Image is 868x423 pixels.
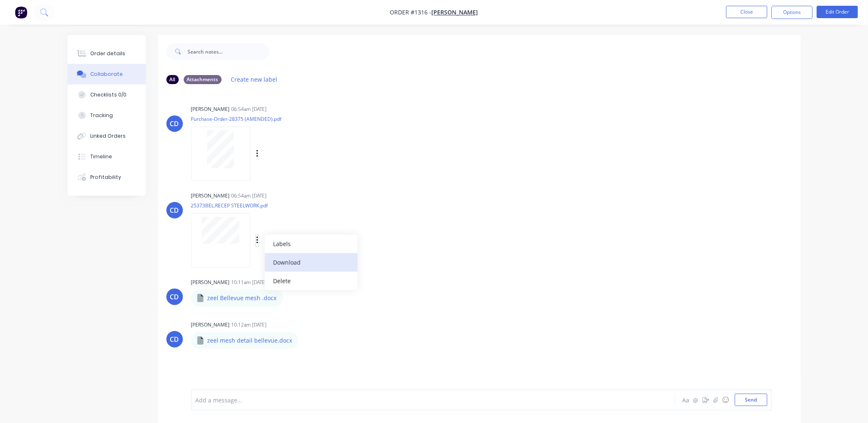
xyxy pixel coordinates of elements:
button: Timeline [68,146,146,167]
div: 10:12am [DATE] [232,321,267,329]
button: Options [772,6,813,19]
div: [PERSON_NAME] [191,321,230,329]
p: 25373BEL.RECEP STEELWORK.pdf [191,202,342,209]
div: CD [170,119,179,129]
button: Download [265,253,358,272]
div: Collaborate [90,70,123,78]
button: Linked Orders [68,126,146,146]
button: Create new label [227,74,282,85]
button: Profitability [68,167,146,188]
button: Edit Order [817,6,858,18]
p: zeel mesh detail bellevue.docx [208,336,292,345]
div: All [166,75,179,84]
a: [PERSON_NAME] [432,9,478,16]
button: Aa [681,395,691,405]
div: Timeline [90,153,112,160]
button: Tracking [68,105,146,126]
div: 06:54am [DATE] [232,106,267,113]
p: Purchase-Order-28375 (AMENDED).pdf [191,115,342,122]
button: ☺ [721,395,731,405]
span: Order #1316 - [390,9,432,16]
div: Profitability [90,174,121,181]
div: 10:11am [DATE] [232,279,267,286]
div: Order details [90,50,125,57]
div: [PERSON_NAME] [191,106,230,113]
div: [PERSON_NAME] [191,279,230,286]
div: Tracking [90,112,113,119]
button: Close [726,6,767,18]
input: Search notes... [188,43,269,60]
button: Order details [68,43,146,64]
button: Checklists 0/0 [68,85,146,105]
div: Checklists 0/0 [90,91,126,99]
button: Delete [265,272,358,290]
div: CD [170,334,179,344]
div: CD [170,292,179,302]
img: Factory [15,6,27,19]
div: Linked Orders [90,132,126,140]
div: Attachments [184,75,222,84]
button: Collaborate [68,64,146,85]
button: Labels [265,235,358,253]
div: CD [170,205,179,215]
div: [PERSON_NAME] [191,192,230,200]
button: @ [691,395,701,405]
button: Send [735,394,767,406]
div: 06:54am [DATE] [232,192,267,200]
p: zeel Bellevue mesh .docx [208,294,277,302]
